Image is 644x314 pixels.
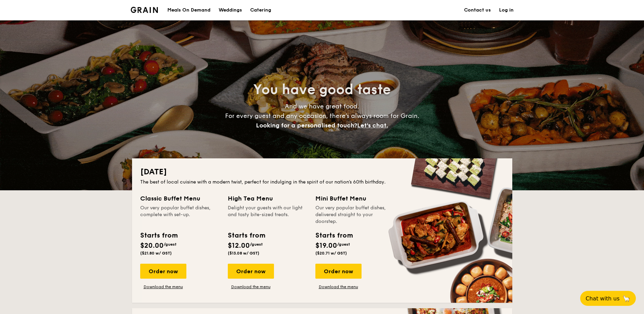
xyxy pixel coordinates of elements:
[140,264,186,279] div: Order now
[140,179,504,186] div: The best of local cuisine with a modern twist, perfect for indulging in the spirit of our nation’...
[315,284,362,290] a: Download the menu
[315,242,337,250] span: $19.00
[315,205,395,225] div: Our very popular buffet dishes, delivered straight to your doorstep.
[140,194,220,203] div: Classic Buffet Menu
[250,242,263,247] span: /guest
[140,284,186,290] a: Download the menu
[315,230,352,241] div: Starts from
[315,194,395,203] div: Mini Buffet Menu
[228,230,265,241] div: Starts from
[228,264,274,279] div: Order now
[228,194,307,203] div: High Tea Menu
[622,295,630,302] span: 🦙
[228,205,307,225] div: Delight your guests with our light and tasty bite-sized treats.
[256,122,357,129] span: Looking for a personalised touch?
[140,251,172,256] span: ($21.80 w/ GST)
[131,7,158,13] a: Logotype
[140,230,177,241] div: Starts from
[131,7,158,13] img: Grain
[315,264,362,279] div: Order now
[253,82,391,98] span: You have good taste
[580,291,636,306] button: Chat with us🦙
[337,242,350,247] span: /guest
[315,251,347,256] span: ($20.71 w/ GST)
[140,167,504,177] h2: [DATE]
[228,242,250,250] span: $12.00
[586,295,620,302] span: Chat with us
[140,242,164,250] span: $20.00
[228,251,259,256] span: ($13.08 w/ GST)
[357,122,388,129] span: Let's chat.
[225,103,419,129] span: And we have great food. For every guest and any occasion, there’s always room for Grain.
[228,284,274,290] a: Download the menu
[140,205,220,225] div: Our very popular buffet dishes, complete with set-up.
[164,242,177,247] span: /guest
